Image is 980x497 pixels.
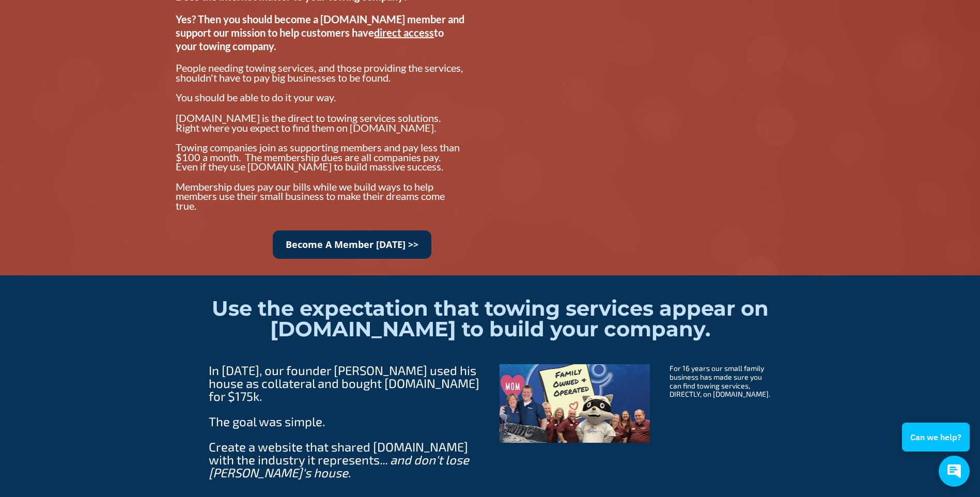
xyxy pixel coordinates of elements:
span: People needing towing services, and those providing the services, shouldn't have to pay big busin... [176,61,465,84]
span: Membership dues pay our bills while we build ways to help members use their small business to mak... [176,180,447,212]
img: Towing.com is a family owned and operated business. [500,364,650,443]
a: Become A Member [DATE] >> [273,230,431,259]
span: Create a website that shared [DOMAIN_NAME] with the industry it represents . [209,439,472,480]
span: Use the expectation that towing services appear on [DOMAIN_NAME] to build your company. [212,296,774,341]
u: direct access [374,26,434,39]
span: For 16 years our small family business has made sure you can find towing services, DIRECTLY, on [... [670,364,770,398]
span: The goal was simple. [209,414,325,429]
span: You should be able to do it your way. [176,91,336,103]
span: Towing companies join as supporting members and pay less than $100 a month. The membership dues a... [176,141,462,173]
iframe: Conversations [894,394,980,497]
span: Yes? Then you should become a [DOMAIN_NAME] member and support our mission to help customers have... [176,13,466,52]
span: In [DATE], our founder [PERSON_NAME] used his house as collateral and bought [DOMAIN_NAME] for $1... [209,363,482,403]
em: ... and don't lose [PERSON_NAME]'s house [209,452,472,480]
span: [DOMAIN_NAME] is the direct to towing services solutions. Right where you expect to find them on ... [176,112,445,134]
